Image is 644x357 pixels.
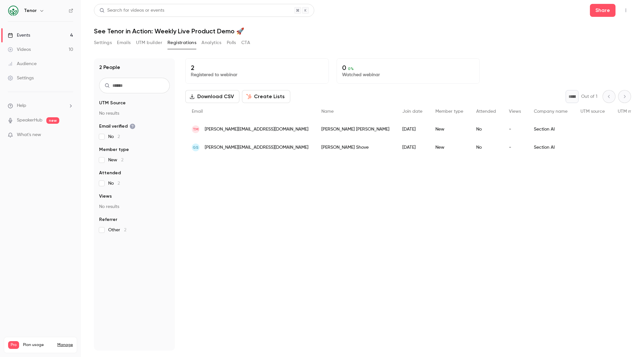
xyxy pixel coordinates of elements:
[8,32,30,39] div: Events
[94,27,631,35] h1: See Tenor in Action: Weekly Live Product Demo 🚀
[94,38,112,48] button: Settings
[193,126,199,132] span: TM
[17,132,41,138] span: What's new
[46,117,59,124] span: new
[205,126,308,133] span: [PERSON_NAME][EMAIL_ADDRESS][DOMAIN_NAME]
[315,120,396,138] div: [PERSON_NAME] [PERSON_NAME]
[57,342,73,348] a: Manage
[8,61,37,67] div: Audience
[8,341,19,349] span: Pro
[108,133,120,140] span: No
[470,138,502,156] div: No
[527,120,574,138] div: Section AI
[192,109,203,114] span: Email
[99,110,170,117] p: No results
[17,102,26,109] span: Help
[470,120,502,138] div: No
[17,117,42,124] a: SpeakerHub
[476,109,496,114] span: Attended
[205,144,308,151] span: [PERSON_NAME][EMAIL_ADDRESS][DOMAIN_NAME]
[65,132,73,138] iframe: Noticeable Trigger
[429,138,470,156] div: New
[581,109,605,114] span: UTM source
[167,38,196,48] button: Registrations
[348,66,354,71] span: 0 %
[99,100,126,106] span: UTM Source
[136,38,162,48] button: UTM builder
[99,203,170,210] p: No results
[8,75,34,81] div: Settings
[23,342,53,348] span: Plan usage
[396,138,429,156] div: [DATE]
[8,46,31,53] div: Videos
[185,90,239,103] button: Download CSV
[124,228,126,232] span: 2
[241,38,250,48] button: CTA
[191,72,323,78] p: Registered to webinar
[108,157,123,163] span: New
[534,109,568,114] span: Company name
[118,181,120,186] span: 2
[193,144,199,150] span: GS
[201,38,222,48] button: Analytics
[99,123,135,130] span: Email verified
[435,109,463,114] span: Member type
[99,146,129,153] span: Member type
[429,120,470,138] div: New
[509,109,521,114] span: Views
[108,180,120,187] span: No
[8,102,73,109] li: help-dropdown-opener
[590,4,615,17] button: Share
[99,7,164,14] div: Search for videos or events
[342,64,475,72] p: 0
[502,138,527,156] div: -
[321,109,334,114] span: Name
[99,193,112,200] span: Views
[118,134,120,139] span: 2
[581,93,597,100] p: Out of 1
[108,227,126,233] span: Other
[402,109,422,114] span: Join date
[24,7,37,14] h6: Tenor
[527,138,574,156] div: Section AI
[99,100,170,233] section: facet-groups
[99,170,121,176] span: Attended
[8,6,18,16] img: Tenor
[99,216,117,223] span: Referrer
[315,138,396,156] div: [PERSON_NAME] Shove
[227,38,236,48] button: Polls
[502,120,527,138] div: -
[117,38,131,48] button: Emails
[242,90,290,103] button: Create Lists
[99,63,120,71] h1: 2 People
[121,158,123,162] span: 2
[191,64,323,72] p: 2
[342,72,475,78] p: Watched webinar
[396,120,429,138] div: [DATE]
